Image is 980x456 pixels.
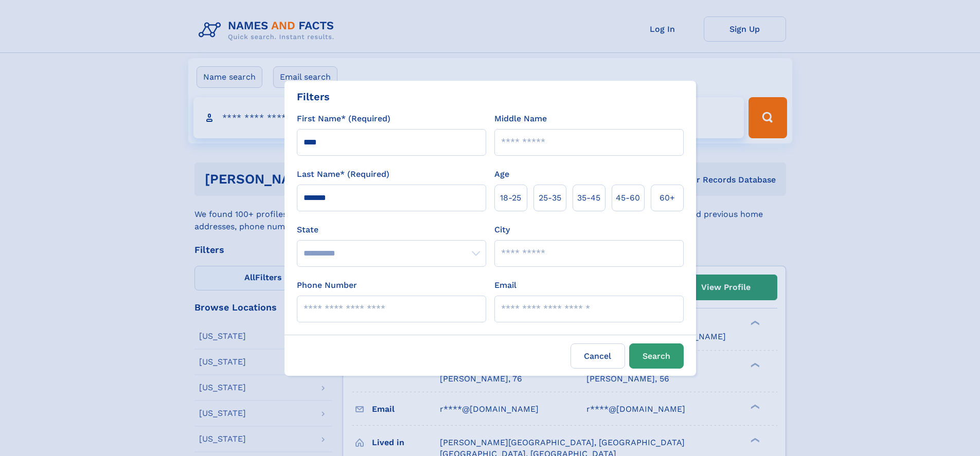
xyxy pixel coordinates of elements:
button: Search [629,343,684,369]
label: Cancel [571,343,625,369]
label: Age [494,168,509,180]
label: State [297,224,486,236]
label: City [494,224,510,236]
label: Email [494,279,516,291]
span: 60+ [660,192,675,204]
label: Middle Name [494,113,547,125]
span: 45‑60 [616,192,640,204]
label: First Name* (Required) [297,113,390,125]
span: 25‑35 [539,192,561,204]
span: 35‑45 [577,192,600,204]
div: Filters [297,89,330,104]
label: Last Name* (Required) [297,168,389,180]
span: 18‑25 [500,192,521,204]
label: Phone Number [297,279,357,291]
